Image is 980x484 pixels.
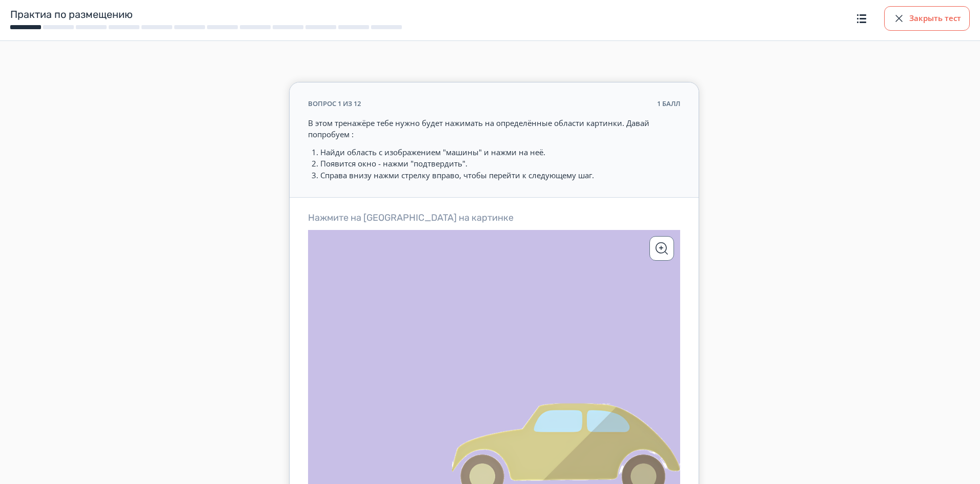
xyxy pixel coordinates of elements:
li: Появится окно - нажми "подтвердить". [320,158,680,170]
div: 1 балл [657,99,680,109]
li: Справа внизу нажми стрелку вправо, чтобы перейти к следующему шаг. [320,170,680,181]
div: вопрос 1 из 12 [308,99,361,109]
button: Закрыть тест [884,6,970,31]
li: Найди область с изображением "машины" и нажми на неё. [320,146,680,158]
h3: Нажмите на [GEOGRAPHIC_DATA] на картинке [308,212,680,224]
p: В этом тренажёре тебе нужно будет нажимать на определённые области картинки. Давай попробуем : [308,117,680,140]
h1: Практиа по размещению [10,8,816,21]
